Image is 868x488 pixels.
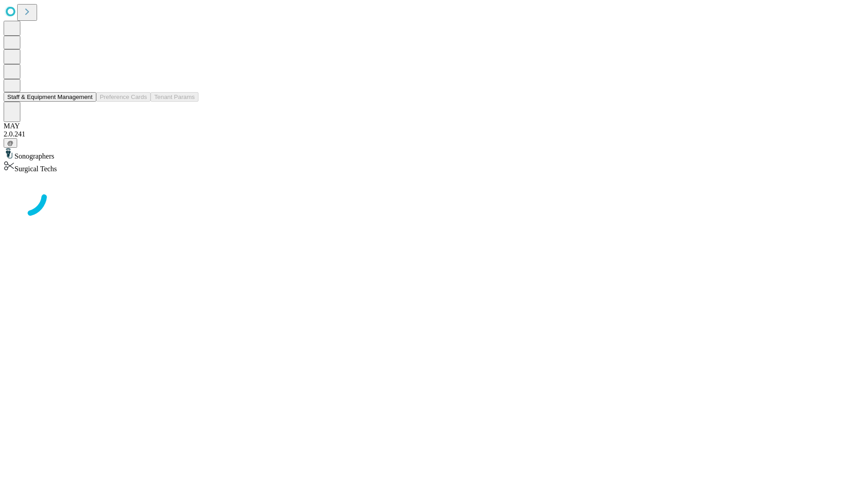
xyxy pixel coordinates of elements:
[151,92,198,102] button: Tenant Params
[96,92,151,102] button: Preference Cards
[4,148,864,160] div: Sonographers
[4,92,96,102] button: Staff & Equipment Management
[4,122,864,130] div: MAY
[4,130,864,138] div: 2.0.241
[7,140,14,146] span: @
[4,138,17,148] button: @
[4,160,864,173] div: Surgical Techs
